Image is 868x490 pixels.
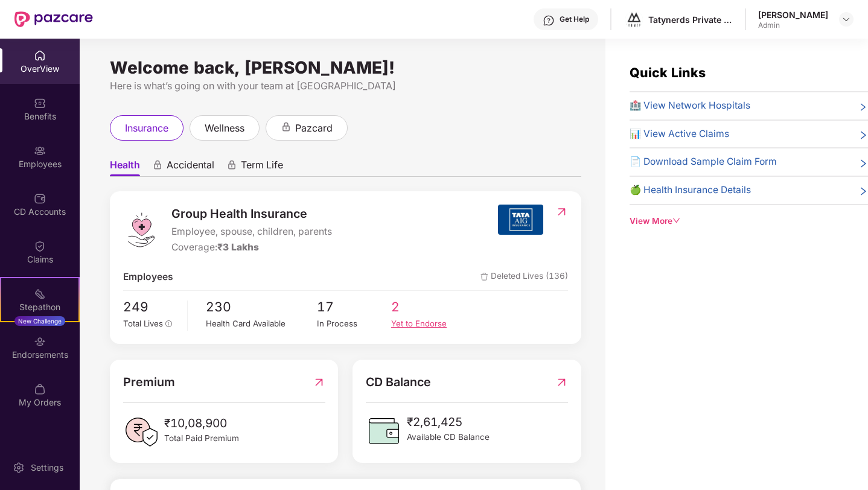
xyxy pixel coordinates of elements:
span: Employees [123,270,173,285]
div: Tatynerds Private Limited [648,14,733,25]
span: Term Life [241,159,283,176]
div: In Process [317,317,391,330]
span: 2 [391,297,465,317]
img: svg+xml;base64,PHN2ZyBpZD0iU2V0dGluZy0yMHgyMCIgeG1sbnM9Imh0dHA6Ly93d3cudzMub3JnLzIwMDAvc3ZnIiB3aW... [13,462,25,474]
img: svg+xml;base64,PHN2ZyBpZD0iQ0RfQWNjb3VudHMiIGRhdGEtbmFtZT0iQ0QgQWNjb3VudHMiIHhtbG5zPSJodHRwOi8vd3... [34,192,46,205]
span: 📊 View Active Claims [630,127,729,142]
img: logo%20-%20black%20(1).png [625,11,643,28]
div: Health Card Available [206,317,317,330]
span: 📄 Download Sample Claim Form [630,154,777,170]
div: animation [226,160,237,171]
img: svg+xml;base64,PHN2ZyBpZD0iQmVuZWZpdHMiIHhtbG5zPSJodHRwOi8vd3d3LnczLm9yZy8yMDAwL3N2ZyIgd2lkdGg9Ij... [34,97,46,109]
span: Employee, spouse, children, parents [171,224,332,240]
img: insurerIcon [498,205,543,235]
img: logo [123,212,159,248]
span: Premium [123,373,175,392]
span: right [858,157,868,170]
span: 🏥 View Network Hospitals [630,98,750,113]
span: right [858,129,868,142]
span: Health [110,159,140,176]
span: ₹3 Lakhs [217,241,259,253]
span: Deleted Lives (136) [480,270,568,285]
div: Coverage: [171,240,332,255]
span: CD Balance [366,373,431,392]
div: View More [630,215,868,227]
img: svg+xml;base64,PHN2ZyBpZD0iQ2xhaW0iIHhtbG5zPSJodHRwOi8vd3d3LnczLm9yZy8yMDAwL3N2ZyIgd2lkdGg9IjIwIi... [34,240,46,252]
div: animation [152,160,163,171]
img: RedirectIcon [313,373,325,392]
span: ₹10,08,900 [164,414,239,432]
div: Admin [758,21,828,30]
span: info-circle [165,320,173,328]
div: Yet to Endorse [391,317,465,330]
span: right [858,185,868,198]
span: 230 [206,297,317,317]
div: Settings [27,462,67,474]
span: pazcard [295,121,333,136]
div: [PERSON_NAME] [758,9,828,21]
span: Total Lives [123,319,163,328]
img: New Pazcare Logo [14,11,93,27]
span: insurance [125,121,168,136]
span: 17 [317,297,391,317]
img: svg+xml;base64,PHN2ZyB4bWxucz0iaHR0cDovL3d3dy53My5vcmcvMjAwMC9zdmciIHdpZHRoPSIyMSIgaGVpZ2h0PSIyMC... [34,288,46,300]
span: Available CD Balance [407,431,490,444]
img: RedirectIcon [555,373,568,392]
span: Quick Links [630,65,706,80]
span: ₹2,61,425 [407,413,490,431]
span: 🍏 Health Insurance Details [630,183,751,198]
div: Stepathon [1,301,78,313]
img: svg+xml;base64,PHN2ZyBpZD0iTXlfT3JkZXJzIiBkYXRhLW5hbWU9Ik15IE9yZGVycyIgeG1sbnM9Imh0dHA6Ly93d3cudz... [34,383,46,395]
img: svg+xml;base64,PHN2ZyBpZD0iSGVscC0zMngzMiIgeG1sbnM9Imh0dHA6Ly93d3cudzMub3JnLzIwMDAvc3ZnIiB3aWR0aD... [543,14,555,27]
div: Welcome back, [PERSON_NAME]! [110,63,581,72]
img: svg+xml;base64,PHN2ZyBpZD0iRW5kb3JzZW1lbnRzIiB4bWxucz0iaHR0cDovL3d3dy53My5vcmcvMjAwMC9zdmciIHdpZH... [34,336,46,348]
span: wellness [205,121,244,136]
span: Group Health Insurance [171,205,332,223]
img: deleteIcon [480,273,488,281]
img: svg+xml;base64,PHN2ZyBpZD0iRHJvcGRvd24tMzJ4MzIiIHhtbG5zPSJodHRwOi8vd3d3LnczLm9yZy8yMDAwL3N2ZyIgd2... [841,14,851,24]
img: RedirectIcon [555,206,568,218]
div: animation [281,122,292,133]
span: Total Paid Premium [164,432,239,445]
span: 249 [123,297,179,317]
img: svg+xml;base64,PHN2ZyBpZD0iRW1wbG95ZWVzIiB4bWxucz0iaHR0cDovL3d3dy53My5vcmcvMjAwMC9zdmciIHdpZHRoPS... [34,145,46,157]
div: Get Help [560,14,589,24]
span: right [858,101,868,113]
span: down [672,217,681,225]
span: Accidental [167,159,214,176]
img: svg+xml;base64,PHN2ZyBpZD0iSG9tZSIgeG1sbnM9Imh0dHA6Ly93d3cudzMub3JnLzIwMDAvc3ZnIiB3aWR0aD0iMjAiIG... [34,49,46,62]
img: PaidPremiumIcon [123,414,159,450]
img: CDBalanceIcon [366,413,402,449]
div: New Challenge [14,316,65,326]
div: Here is what’s going on with your team at [GEOGRAPHIC_DATA] [110,78,581,94]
